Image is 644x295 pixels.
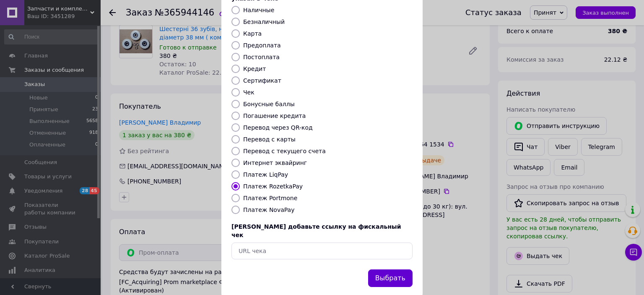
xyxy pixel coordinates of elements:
[243,65,266,72] label: Кредит
[243,30,262,37] label: Карта
[243,7,274,13] label: Наличные
[243,124,313,131] label: Перевод через QR-код
[243,195,297,201] label: Платеж Portmone
[243,101,295,107] label: Бонусные баллы
[243,136,296,143] label: Перевод с карты
[243,77,281,84] label: Сертификат
[243,112,306,119] label: Погашение кредита
[243,206,294,213] label: Платеж NovaPay
[368,269,413,287] button: Выбрать
[231,243,413,259] input: URL чека
[243,183,303,190] label: Платеж RozetkaPay
[243,171,288,178] label: Платеж LiqPay
[231,223,401,238] span: [PERSON_NAME] добавьте ссылку на фискальный чек
[243,18,285,25] label: Безналичный
[243,89,254,96] label: Чек
[243,159,307,166] label: Интернет эквайринг
[243,148,326,154] label: Перевод с текущего счета
[243,54,280,60] label: Постоплата
[243,42,281,49] label: Предоплата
